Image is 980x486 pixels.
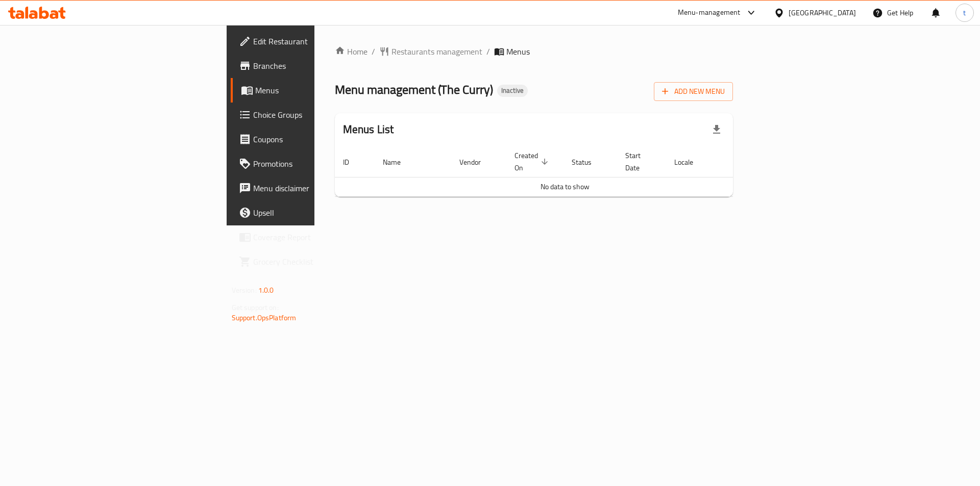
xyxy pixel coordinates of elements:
[231,127,390,151] a: Coupons
[497,85,528,97] div: Inactive
[459,156,494,168] span: Vendor
[678,7,741,19] div: Menu-management
[486,45,490,58] li: /
[253,60,382,72] span: Branches
[253,255,382,268] span: Grocery Checklist
[231,78,390,103] a: Menus
[231,249,390,274] a: Grocery Checklist
[258,284,274,297] span: 1.0.0
[572,156,605,168] span: Status
[231,176,390,200] a: Menu disclaimer
[231,151,390,176] a: Promotions
[231,225,390,249] a: Coverage Report
[231,54,390,78] a: Branches
[335,78,493,101] span: Menu management ( The Curry )
[253,109,382,121] span: Choice Groups
[704,117,729,142] div: Export file
[253,207,382,219] span: Upsell
[391,45,482,58] span: Restaurants management
[379,45,482,58] a: Restaurants management
[789,7,856,18] div: [GEOGRAPHIC_DATA]
[514,149,551,174] span: Created On
[506,45,530,58] span: Menus
[253,158,382,170] span: Promotions
[231,29,390,54] a: Edit Restaurant
[662,85,725,98] span: Add New Menu
[674,156,706,168] span: Locale
[253,231,382,243] span: Coverage Report
[343,156,362,168] span: ID
[654,82,733,101] button: Add New Menu
[255,84,382,96] span: Menus
[231,103,390,127] a: Choice Groups
[335,45,733,58] nav: breadcrumb
[343,122,394,137] h2: Menus List
[253,35,382,47] span: Edit Restaurant
[232,311,297,324] a: Support.OpsPlatform
[541,180,590,193] span: No data to show
[719,146,795,177] th: Actions
[497,86,528,95] span: Inactive
[253,133,382,145] span: Coupons
[383,156,414,168] span: Name
[963,7,966,18] span: t
[231,200,390,225] a: Upsell
[232,301,279,314] span: Get support on:
[253,182,382,194] span: Menu disclaimer
[232,284,257,297] span: Version:
[335,146,795,197] table: enhanced table
[625,149,654,174] span: Start Date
